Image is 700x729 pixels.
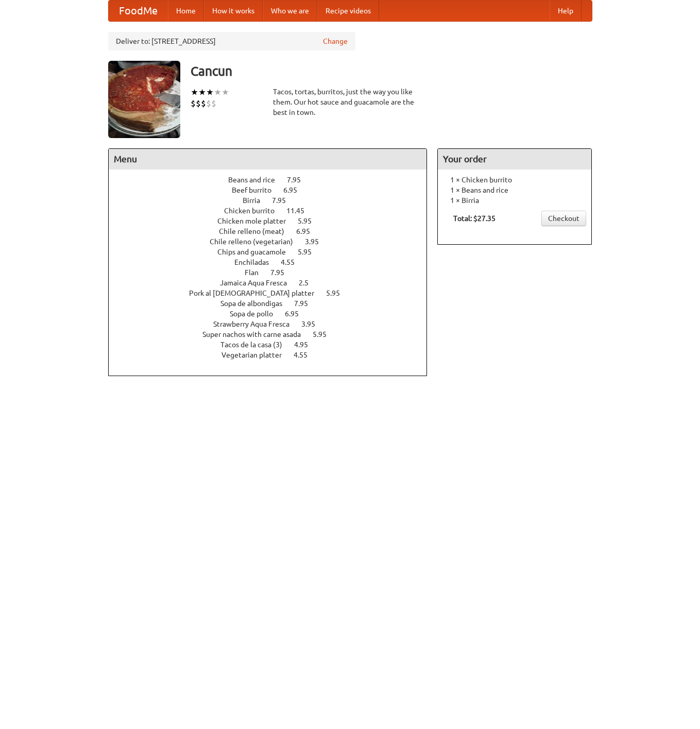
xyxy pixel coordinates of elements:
[206,87,214,98] li: ★
[541,211,586,226] a: Checkout
[245,268,303,277] a: Flan 7.95
[228,176,320,184] a: Beans and rice 7.95
[283,186,308,194] span: 6.95
[305,238,329,246] span: 3.95
[272,196,296,205] span: 7.95
[228,176,285,184] span: Beans and rice
[221,351,327,359] a: Vegetarian platter 4.55
[294,341,318,349] span: 4.95
[204,1,263,21] a: How it works
[550,1,582,21] a: Help
[326,289,350,297] span: 5.95
[221,87,229,98] li: ★
[217,217,331,225] a: Chicken mole platter 5.95
[273,87,428,117] div: Tacos, tortas, burritos, just the way you like them. Our hot sauce and guacamole are the best in ...
[189,289,359,297] a: Pork al [DEMOGRAPHIC_DATA] platter 5.95
[224,207,285,215] span: Chicken burrito
[323,36,348,46] a: Change
[317,1,379,21] a: Recipe videos
[202,330,346,338] a: Super nachos with carne asada 5.95
[234,258,314,266] a: Enchiladas 4.55
[219,227,295,235] span: Chile relleno (meat)
[220,341,327,349] a: Tacos de la casa (3) 4.95
[224,207,323,215] a: Chicken burrito 11.45
[220,279,297,287] span: Jamaica Aqua Fresca
[108,32,355,50] div: Deliver to: [STREET_ADDRESS]
[220,299,327,308] a: Sopa de albondigas 7.95
[210,238,338,246] a: Chile relleno (vegetarian) 3.95
[196,98,201,109] li: $
[206,98,211,109] li: $
[201,98,206,109] li: $
[296,227,320,235] span: 6.95
[210,238,303,246] span: Chile relleno (vegetarian)
[191,98,196,109] li: $
[286,207,315,215] span: 11.45
[299,279,319,287] span: 2.5
[219,227,329,235] a: Chile relleno (meat) 6.95
[230,310,318,318] a: Sopa de pollo 6.95
[263,1,317,21] a: Who we are
[234,258,279,266] span: Enchiladas
[213,320,300,328] span: Strawberry Aqua Fresca
[109,149,427,169] h4: Menu
[217,248,331,256] a: Chips and guacamole 5.95
[217,217,296,225] span: Chicken mole platter
[191,87,198,98] li: ★
[443,195,586,206] li: 1 × Birria
[220,279,328,287] a: Jamaica Aqua Fresca 2.5
[230,310,283,318] span: Sopa de pollo
[220,299,293,308] span: Sopa de albondigas
[301,320,326,328] span: 3.95
[438,149,591,169] h4: Your order
[232,186,282,194] span: Beef burrito
[294,299,318,308] span: 7.95
[202,330,311,338] span: Super nachos with carne asada
[221,351,292,359] span: Vegetarian platter
[217,248,296,256] span: Chips and guacamole
[168,1,204,21] a: Home
[443,185,586,195] li: 1 × Beans and rice
[214,87,221,98] li: ★
[285,310,309,318] span: 6.95
[245,268,269,277] span: Flan
[108,61,180,138] img: angular.jpg
[298,217,322,225] span: 5.95
[243,196,270,205] span: Birria
[232,186,316,194] a: Beef burrito 6.95
[243,196,305,205] a: Birria 7.95
[270,268,295,277] span: 7.95
[294,351,318,359] span: 4.55
[189,289,325,297] span: Pork al [DEMOGRAPHIC_DATA] platter
[220,341,293,349] span: Tacos de la casa (3)
[211,98,216,109] li: $
[298,248,322,256] span: 5.95
[213,320,334,328] a: Strawberry Aqua Fresca 3.95
[191,61,592,81] h3: Cancun
[313,330,337,338] span: 5.95
[453,214,496,223] b: Total: $27.35
[109,1,168,21] a: FoodMe
[198,87,206,98] li: ★
[287,176,311,184] span: 7.95
[281,258,305,266] span: 4.55
[443,175,586,185] li: 1 × Chicken burrito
